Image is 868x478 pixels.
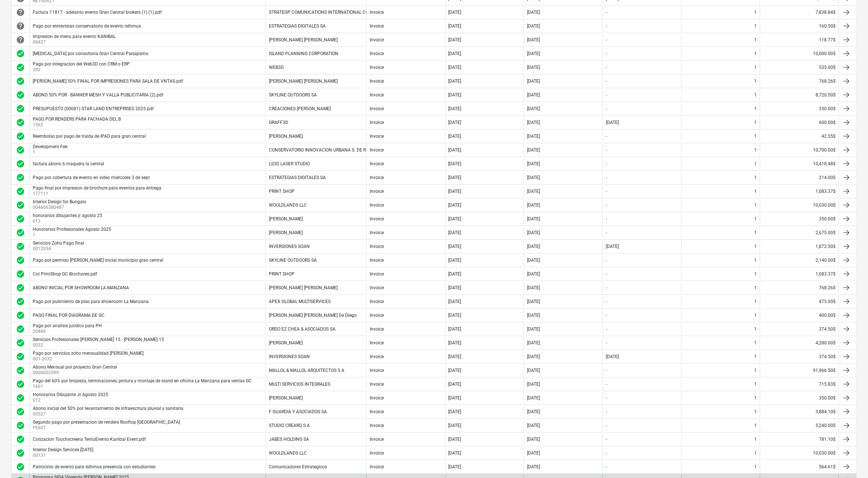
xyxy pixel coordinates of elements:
[760,48,839,60] div: 10,000.00$
[760,130,839,142] div: 42.55$
[33,92,163,98] div: ABONO 50% POR - BANNER MESH Y VALLA PUBLICITARIA (2).pdf
[33,39,117,45] p: 00427
[33,323,102,328] div: Pago por analisis juridico para PH
[16,242,25,251] span: check_circle
[449,230,462,235] div: [DATE]
[16,297,25,306] span: check_circle
[269,65,284,70] div: WEB3D
[527,368,540,373] div: [DATE]
[606,134,607,139] div: -
[760,158,839,170] div: 10,418.48$
[760,351,839,363] div: 374.50$
[16,228,25,237] div: Invoice was approved
[527,244,540,249] div: [DATE]
[370,175,384,180] div: Invoice
[527,258,540,263] div: [DATE]
[754,244,757,249] div: 1
[16,242,25,251] div: Invoice was approved
[527,216,540,222] div: [DATE]
[16,159,25,168] div: Invoice was approved
[16,22,25,31] span: help
[606,354,619,359] div: [DATE]
[760,364,839,376] div: 91,966.50$
[606,79,607,84] div: -
[449,147,462,153] div: [DATE]
[527,51,540,56] div: [DATE]
[269,51,338,56] div: ISLAND PLANNING CORPORATION
[269,216,303,222] div: [PERSON_NAME]
[449,216,462,222] div: [DATE]
[754,65,757,70] div: 1
[33,144,67,149] div: Development Fee
[370,161,384,166] div: Invoice
[16,366,25,375] span: check_circle
[754,299,757,304] div: 1
[33,106,154,111] div: PRESUPUESTO (00081) STAR LAND ENTREPRISES 2025.pdf
[33,313,105,318] div: PAGO FINAL POR DIAGRAMA DE GC
[33,122,122,128] p: 1562
[606,147,607,153] div: -
[33,232,113,238] p: 1
[754,23,757,29] div: 1
[370,147,384,153] div: Invoice
[33,337,164,342] div: Servicios Profesionales [PERSON_NAME] 15 - [PERSON_NAME] 15
[33,34,116,39] div: Impresion de menu para evento KANIBAL
[760,227,839,239] div: 2,675.00$
[527,313,540,318] div: [DATE]
[449,285,462,290] div: [DATE]
[754,147,757,153] div: 1
[16,8,25,17] div: Invoice is waiting for an approval
[760,117,839,128] div: 600.00$
[269,10,374,15] div: STRATEGP COMUNICATIONS INTERNATIONAL CORP
[16,118,25,127] div: Invoice was approved
[33,356,145,362] p: 001-2032
[449,79,462,84] div: [DATE]
[16,366,25,375] div: Invoice was approved
[754,285,757,290] div: 1
[527,230,540,235] div: [DATE]
[606,299,607,304] div: -
[527,340,540,345] div: [DATE]
[16,256,25,265] span: check_circle
[449,271,462,277] div: [DATE]
[33,10,162,15] div: Factura 11817 - adelanto evento Gran Central brokers (1) (1).pdf
[370,79,384,84] div: Invoice
[269,382,330,387] div: MULTI SERVICIOS INTEGRALES
[33,175,150,180] div: Pago por cobertura de evento en video miercoles 3 de sept
[16,325,25,334] div: Invoice was approved
[760,6,839,18] div: 7,838.84$
[527,299,540,304] div: [DATE]
[606,382,607,387] div: -
[760,75,839,87] div: 768.26$
[449,203,462,208] div: [DATE]
[754,37,757,42] div: 1
[16,49,25,58] span: check_circle
[16,325,25,334] span: check_circle
[527,147,540,153] div: [DATE]
[527,382,540,387] div: [DATE]
[16,380,25,389] div: Invoice was approved
[527,92,540,98] div: [DATE]
[754,120,757,125] div: 1
[527,10,540,15] div: [DATE]
[16,283,25,292] div: Invoice was approved
[449,244,462,249] div: [DATE]
[33,213,102,218] div: honorarios dibujantes jr agosto 25
[269,368,344,373] div: MALLOL & MALLOL ARQUITECTOS S A
[33,271,97,277] div: Cot PrintShop GC Brochures.pdf
[16,214,25,223] span: check_circle
[33,23,141,29] div: Pago por entrevistas conservatorio de evento isthmus
[449,368,462,373] div: [DATE]
[527,203,540,208] div: [DATE]
[16,132,25,141] div: Invoice was approved
[33,149,69,156] p: 1
[16,35,25,44] span: help
[269,147,368,153] div: CONSERVATORIO INNOVACION URBANA S. DE RL
[370,23,384,29] div: Invoice
[527,79,540,84] div: [DATE]
[754,271,757,277] div: 1
[527,134,540,139] div: [DATE]
[33,199,86,204] div: Interior Design for Bungalo
[527,120,540,125] div: [DATE]
[754,79,757,84] div: 1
